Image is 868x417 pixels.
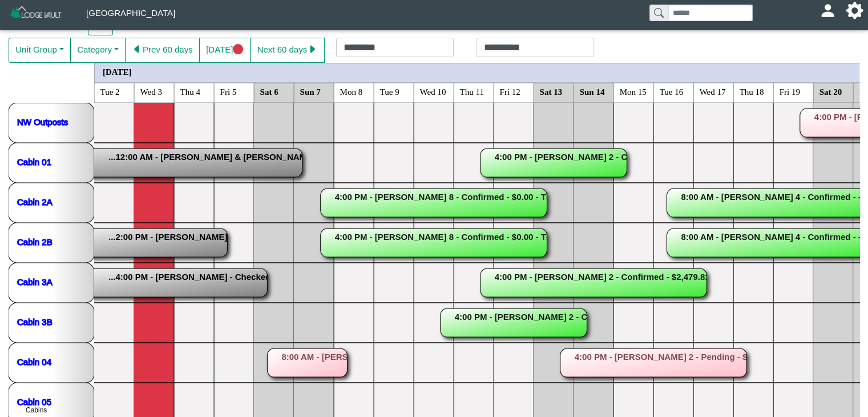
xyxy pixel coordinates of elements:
[17,236,53,246] a: Cabin 2B
[654,8,663,17] svg: search
[26,406,47,414] text: Cabins
[300,87,321,96] text: Sun 7
[460,87,484,96] text: Thu 11
[132,44,143,55] svg: caret left fill
[620,87,647,96] text: Mon 15
[220,87,237,96] text: Fri 5
[180,87,201,96] text: Thu 4
[420,87,446,96] text: Wed 10
[199,38,251,63] button: [DATE]circle fill
[850,6,859,15] svg: gear fill
[125,38,200,63] button: caret left fillPrev 60 days
[70,38,126,63] button: Category
[336,38,454,57] input: Check in
[17,276,53,286] a: Cabin 3A
[17,356,51,366] a: Cabin 04
[9,38,71,63] button: Unit Group
[100,87,120,96] text: Tue 2
[17,316,53,326] a: Cabin 3B
[250,38,325,63] button: Next 60 dayscaret right fill
[9,5,63,25] img: Z
[17,157,51,166] a: Cabin 01
[540,87,563,96] text: Sat 13
[140,87,162,96] text: Wed 3
[17,396,51,406] a: Cabin 05
[260,87,279,96] text: Sat 6
[740,87,764,96] text: Thu 18
[103,67,132,76] text: [DATE]
[307,44,318,55] svg: caret right fill
[233,44,244,55] svg: circle fill
[340,87,363,96] text: Mon 8
[17,197,53,206] a: Cabin 2A
[700,87,726,96] text: Wed 17
[823,6,832,15] svg: person fill
[780,87,800,96] text: Fri 19
[380,87,399,96] text: Tue 9
[477,38,594,57] input: Check out
[580,87,605,96] text: Sun 14
[660,87,684,96] text: Tue 16
[819,87,842,96] text: Sat 20
[17,117,68,126] a: NW Outposts
[500,87,520,96] text: Fri 12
